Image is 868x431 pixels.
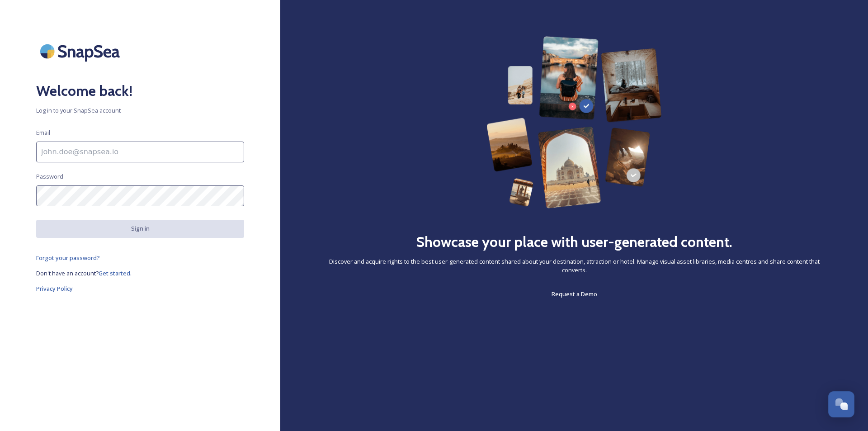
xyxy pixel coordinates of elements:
[36,252,244,263] a: Forgot your password?
[828,391,854,417] button: Open Chat
[552,290,597,298] span: Request a Demo
[36,142,244,162] input: john.doe@snapsea.io
[36,268,244,279] a: Don't have an account?Get started.
[36,254,100,262] span: Forgot your password?
[486,36,662,208] img: 63b42ca75bacad526042e722_Group%20154-p-800.png
[36,80,244,102] h2: Welcome back!
[99,269,132,277] span: Get started.
[36,172,63,181] span: Password
[316,257,832,275] span: Discover and acquire rights to the best user-generated content shared about your destination, att...
[416,231,732,253] h2: Showcase your place with user-generated content.
[36,283,244,294] a: Privacy Policy
[36,36,127,66] img: SnapSea Logo
[36,220,244,237] button: Sign in
[552,289,597,299] a: Request a Demo
[36,269,99,277] span: Don't have an account?
[36,284,73,293] span: Privacy Policy
[36,128,50,137] span: Email
[36,106,244,115] span: Log in to your SnapSea account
